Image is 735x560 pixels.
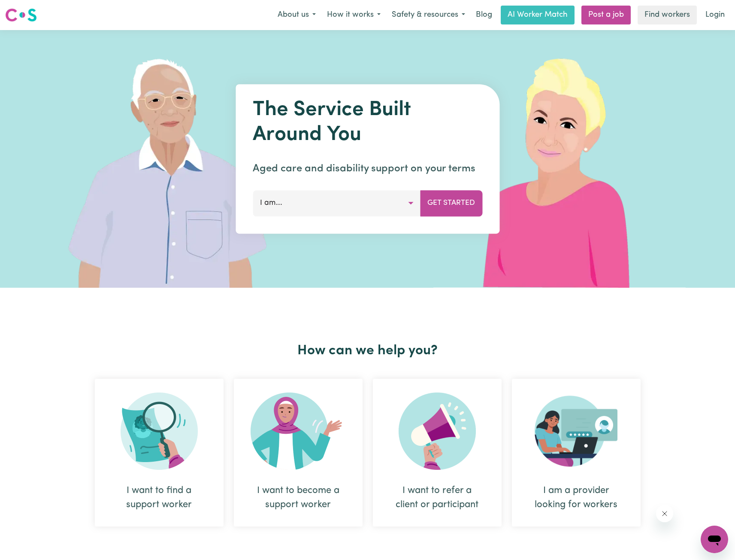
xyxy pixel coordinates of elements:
img: Provider [535,393,618,470]
div: I want to refer a client or participant [393,484,481,512]
a: AI Worker Match [501,6,575,24]
button: I am... [253,190,420,216]
iframe: Close message [656,505,673,522]
img: Search [121,393,198,470]
a: Careseekers logo [5,5,37,25]
a: Login [700,6,730,24]
div: I want to become a support worker [254,484,342,512]
a: Find workers [638,6,697,24]
a: Blog [471,6,497,24]
button: About us [272,6,321,24]
div: I want to become a support worker [234,379,363,527]
img: Careseekers logo [5,7,37,23]
iframe: Button to launch messaging window [701,526,728,553]
button: Get Started [420,190,482,216]
img: Become Worker [251,393,346,470]
span: Need any help? [5,6,52,13]
h2: How can we help you? [90,343,646,359]
button: How it works [321,6,386,24]
div: I want to find a support worker [115,484,203,512]
button: Safety & resources [386,6,471,24]
p: Aged care and disability support on your terms [253,161,482,177]
div: I am a provider looking for workers [512,379,641,527]
img: Refer [399,393,476,470]
div: I am a provider looking for workers [532,484,620,512]
h1: The Service Built Around You [253,98,482,147]
div: I want to find a support worker [95,379,224,527]
div: I want to refer a client or participant [373,379,502,527]
a: Post a job [581,6,631,24]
